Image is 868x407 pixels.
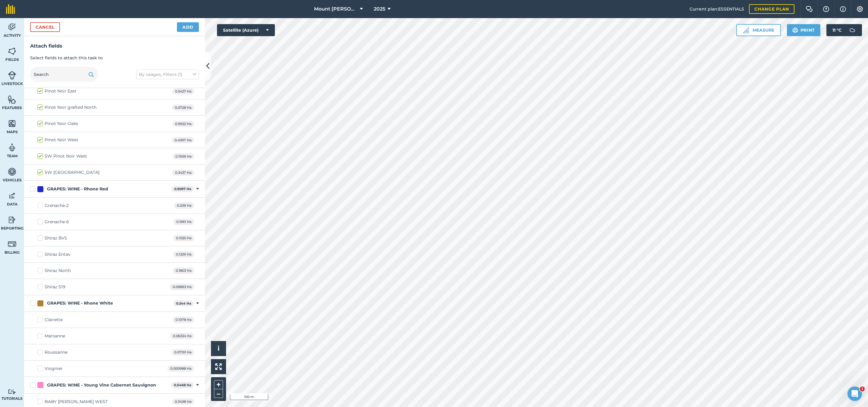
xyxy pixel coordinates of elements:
[8,389,16,395] img: svg+xml;base64,PD94bWwgdmVyc2lvbj0iMS4wIiBlbmNvZGluZz0idXRmLTgiPz4KPCEtLSBHZW5lcmF0b3I6IEFkb2JlIE...
[172,105,194,111] span: 0.0728 Ha
[848,387,862,401] iframe: Intercom live chat
[8,167,16,176] img: svg+xml;base64,PD94bWwgdmVyc2lvbj0iMS4wIiBlbmNvZGluZz0idXRmLTgiPz4KPCEtLSBHZW5lcmF0b3I6IEFkb2JlIE...
[736,24,781,36] button: Measure
[856,6,863,12] img: A cog icon
[173,268,194,274] span: 0.1803 Ha
[45,333,65,339] div: Marsanne
[846,24,858,36] img: svg+xml;base64,PD94bWwgdmVyc2lvbj0iMS4wIiBlbmNvZGluZz0idXRmLTgiPz4KPCEtLSBHZW5lcmF0b3I6IEFkb2JlIE...
[47,300,113,306] div: GRAPES: WINE - Rhone White
[45,219,69,225] div: Grenache-6
[173,317,194,323] span: 0.1078 Ha
[174,219,194,225] span: 0.1961 Ha
[792,27,798,34] img: svg+xml;base64,PHN2ZyB4bWxucz0iaHR0cDovL3d3dy53My5vcmcvMjAwMC9zdmciIHdpZHRoPSIxOSIgaGVpZ2h0PSIyNC...
[45,153,87,159] div: SW Pinot Noir West
[787,24,821,36] button: Print
[314,5,357,13] span: Mount [PERSON_NAME]
[214,380,223,389] button: +
[45,104,96,111] div: Pinot Noir grafted North
[45,284,65,290] div: Shiraz S19
[45,317,63,323] div: Clairette
[173,153,194,160] span: 0.1909 Ha
[45,169,99,176] div: SW [GEOGRAPHIC_DATA]
[173,235,194,241] span: 0.1025 Ha
[170,284,194,290] span: 0.09893 Ha
[136,70,199,79] button: By usages, Filters (1)
[174,383,191,387] strong: 0.5468 Ha
[30,42,199,50] h3: Attach fields
[45,137,78,143] div: Pinot Noir West
[214,389,223,398] button: –
[826,24,862,36] button: 11 °C
[8,47,16,56] img: svg+xml;base64,PHN2ZyB4bWxucz0iaHR0cDovL3d3dy53My5vcmcvMjAwMC9zdmciIHdpZHRoPSI1NiIgaGVpZ2h0PSI2MC...
[171,349,194,355] span: 0.07191 Ha
[211,341,226,356] button: i
[30,22,60,32] button: Cancel
[45,235,67,241] div: Shiraz BV5
[45,202,69,209] div: Grenache-2
[8,191,16,200] img: svg+xml;base64,PD94bWwgdmVyc2lvbj0iMS4wIiBlbmNvZGluZz0idXRmLTgiPz4KPCEtLSBHZW5lcmF0b3I6IEFkb2JlIE...
[174,187,191,191] strong: 0.9097 Ha
[822,6,830,12] img: A question mark icon
[806,6,813,12] img: Two speech bubbles overlapping with the left bubble in the forefront
[172,170,194,176] span: 0.3437 Ha
[176,301,191,305] strong: 0.244 Ha
[30,67,98,82] input: Search
[45,349,68,355] div: Roussanne
[374,5,385,13] span: 2025
[8,240,16,249] img: svg+xml;base64,PD94bWwgdmVyc2lvbj0iMS4wIiBlbmNvZGluZz0idXRmLTgiPz4KPCEtLSBHZW5lcmF0b3I6IEFkb2JlIE...
[8,143,16,152] img: svg+xml;base64,PD94bWwgdmVyc2lvbj0iMS4wIiBlbmNvZGluZz0idXRmLTgiPz4KPCEtLSBHZW5lcmF0b3I6IEFkb2JlIE...
[218,345,219,352] span: i
[8,71,16,80] img: svg+xml;base64,PD94bWwgdmVyc2lvbj0iMS4wIiBlbmNvZGluZz0idXRmLTgiPz4KPCEtLSBHZW5lcmF0b3I6IEFkb2JlIE...
[168,365,194,372] span: 0.000988 Ha
[6,4,15,14] img: fieldmargin Logo
[8,119,16,128] img: svg+xml;base64,PHN2ZyB4bWxucz0iaHR0cDovL3d3dy53My5vcmcvMjAwMC9zdmciIHdpZHRoPSI1NiIgaGVpZ2h0PSI2MC...
[45,268,71,274] div: Shiraz North
[173,251,194,258] span: 0.1229 Ha
[749,4,794,14] a: Change plan
[172,121,194,127] span: 0.9922 Ha
[172,399,194,405] span: 0.3408 Ha
[88,71,94,78] img: svg+xml;base64,PHN2ZyB4bWxucz0iaHR0cDovL3d3dy53My5vcmcvMjAwMC9zdmciIHdpZHRoPSIxOSIgaGVpZ2h0PSIyNC...
[177,22,199,32] button: Add
[172,137,194,143] span: 0.4097 Ha
[690,6,744,12] span: Current plan : ESSENTIALS
[47,186,108,192] div: GRAPES: WINE - Rhone Red
[860,387,865,391] span: 1
[170,333,194,339] span: 0.06334 Ha
[8,95,16,104] img: svg+xml;base64,PHN2ZyB4bWxucz0iaHR0cDovL3d3dy53My5vcmcvMjAwMC9zdmciIHdpZHRoPSI1NiIgaGVpZ2h0PSI2MC...
[743,27,749,33] img: Ruler icon
[832,24,841,36] span: 11 ° C
[45,365,63,372] div: Viognier
[45,251,71,258] div: Shiraz Entav
[217,24,275,36] button: Satellite (Azure)
[8,215,16,224] img: svg+xml;base64,PD94bWwgdmVyc2lvbj0iMS4wIiBlbmNvZGluZz0idXRmLTgiPz4KPCEtLSBHZW5lcmF0b3I6IEFkb2JlIE...
[215,363,222,370] img: Four arrows, one pointing top left, one top right, one bottom right and the last bottom left
[8,23,16,32] img: svg+xml;base64,PD94bWwgdmVyc2lvbj0iMS4wIiBlbmNvZGluZz0idXRmLTgiPz4KPCEtLSBHZW5lcmF0b3I6IEFkb2JlIE...
[174,202,194,209] span: 0.209 Ha
[45,399,108,405] div: BABY [PERSON_NAME] WEST
[45,88,77,94] div: Pinot Noir East
[172,88,194,95] span: 0.5427 Ha
[45,121,78,127] div: Pinot Noir Oaks
[840,5,846,13] img: svg+xml;base64,PHN2ZyB4bWxucz0iaHR0cDovL3d3dy53My5vcmcvMjAwMC9zdmciIHdpZHRoPSIxNyIgaGVpZ2h0PSIxNy...
[47,382,156,388] div: GRAPES: WINE - Young Vine Cabernet Sauvignon
[30,55,199,61] p: Select fields to attach this task to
